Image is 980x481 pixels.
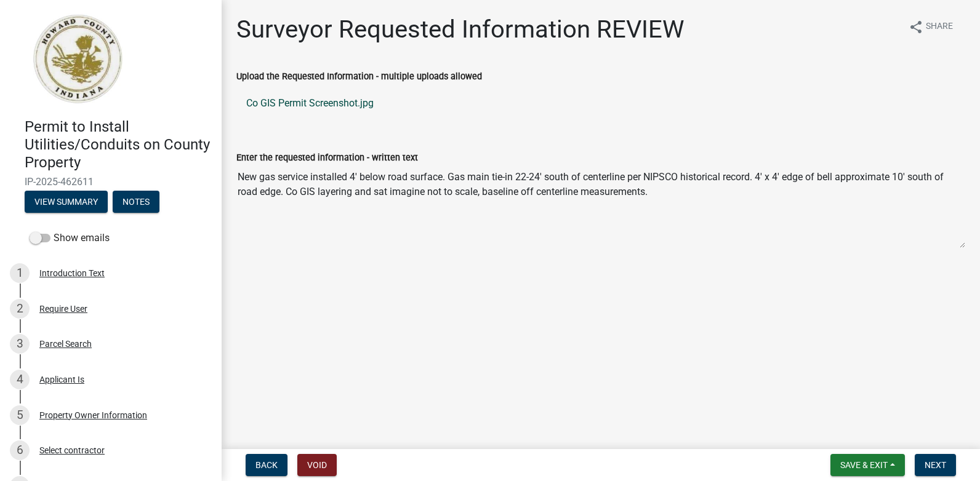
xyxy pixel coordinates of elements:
[236,165,965,248] textarea: New gas service installed 4' below road surface. Gas main tie-in 22-24' south of centerline per N...
[39,411,147,419] div: Property Owner Information
[10,334,30,354] div: 3
[25,118,212,171] h4: Permit to Install Utilities/Conduits on County Property
[255,460,278,470] span: Back
[236,154,418,162] label: Enter the requested information - written text
[840,460,888,470] span: Save & Exit
[113,191,159,213] button: Notes
[10,405,30,425] div: 5
[25,191,108,213] button: View Summary
[113,198,159,208] wm-modal-confirm: Notes
[25,198,108,208] wm-modal-confirm: Summary
[30,231,110,245] label: Show emails
[10,370,30,389] div: 4
[246,454,287,476] button: Back
[25,176,197,188] span: IP-2025-462611
[915,454,956,476] button: Next
[236,89,965,118] a: Co GIS Permit Screenshot.jpg
[10,299,30,319] div: 2
[39,340,92,348] div: Parcel Search
[830,454,905,476] button: Save & Exit
[926,20,953,34] span: Share
[297,454,337,476] button: Void
[39,375,84,384] div: Applicant Is
[39,446,105,455] div: Select contractor
[899,15,963,39] button: shareShare
[39,269,105,277] div: Introduction Text
[909,20,923,34] i: share
[10,263,30,283] div: 1
[236,15,684,44] h1: Surveyor Requested Information REVIEW
[25,13,130,105] img: Howard County, Indiana
[236,73,482,81] label: Upload the Requested Information - multiple uploads allowed
[10,440,30,460] div: 6
[925,460,946,470] span: Next
[39,304,87,313] div: Require User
